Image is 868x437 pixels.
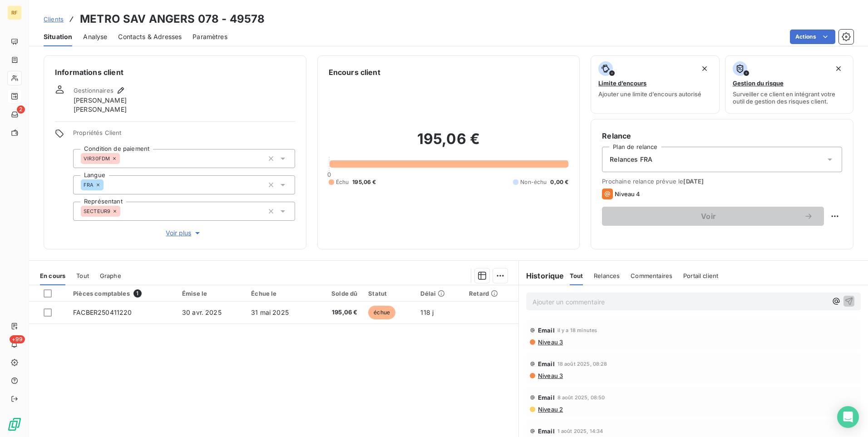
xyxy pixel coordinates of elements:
[17,105,25,114] span: 2
[837,406,859,428] div: Open Intercom Messenger
[73,289,171,298] div: Pièces comptables
[352,178,376,186] span: 195,06 €
[602,178,842,185] span: Prochaine relance prévue le
[519,270,564,281] h6: Historique
[570,272,583,279] span: Tout
[84,209,110,214] span: SECTEUR9
[74,96,127,105] span: [PERSON_NAME]
[251,290,307,297] div: Échue le
[192,32,227,41] span: Paramètres
[538,327,555,334] span: Email
[733,79,784,87] span: Gestion du risque
[7,417,22,432] img: Logo LeanPay
[73,129,295,142] span: Propriétés Client
[118,32,182,41] span: Contacts & Adresses
[631,272,672,279] span: Commentaires
[318,308,358,317] span: 195,06 €
[469,290,513,297] div: Retard
[538,394,555,401] span: Email
[7,5,22,20] div: RF
[84,156,110,161] span: VIR30FDM
[420,290,458,297] div: Délai
[84,182,94,188] span: FRA
[610,155,652,164] span: Relances FRA
[420,308,434,316] span: 118 j
[550,178,568,186] span: 0,00 €
[76,272,89,279] span: Tout
[537,406,563,413] span: Niveau 2
[557,428,603,434] span: 1 août 2025, 14:34
[557,328,597,333] span: il y a 18 minutes
[100,272,121,279] span: Graphe
[329,67,380,78] h6: Encours client
[73,308,132,316] span: FACBER250411220
[538,360,555,367] span: Email
[251,308,289,316] span: 31 mai 2025
[120,207,128,215] input: Ajouter une valeur
[368,290,409,297] div: Statut
[594,272,620,279] span: Relances
[80,11,265,27] h3: METRO SAV ANGERS 078 - 49578
[166,228,202,238] span: Voir plus
[557,361,607,367] span: 18 août 2025, 08:28
[44,32,72,41] span: Situation
[55,67,295,78] h6: Informations client
[73,228,295,238] button: Voir plus
[7,107,21,122] a: 2
[790,30,835,44] button: Actions
[602,130,842,141] h6: Relance
[182,290,240,297] div: Émise le
[520,178,547,186] span: Non-échu
[83,32,107,41] span: Analyse
[182,308,222,316] span: 30 avr. 2025
[557,395,605,400] span: 8 août 2025, 08:50
[683,178,704,185] span: [DATE]
[44,15,64,23] span: Clients
[602,207,824,226] button: Voir
[591,55,719,114] button: Limite d’encoursAjouter une limite d’encours autorisé
[74,87,113,94] span: Gestionnaires
[615,190,640,198] span: Niveau 4
[537,372,563,379] span: Niveau 3
[133,289,142,298] span: 1
[327,171,331,178] span: 0
[104,181,111,189] input: Ajouter une valeur
[44,15,64,24] a: Clients
[336,178,349,186] span: Échu
[725,55,853,114] button: Gestion du risqueSurveiller ce client en intégrant votre outil de gestion des risques client.
[318,290,358,297] div: Solde dû
[537,338,563,346] span: Niveau 3
[733,90,846,105] span: Surveiller ce client en intégrant votre outil de gestion des risques client.
[10,335,25,343] span: +99
[368,306,395,319] span: échue
[598,90,701,98] span: Ajouter une limite d’encours autorisé
[74,105,127,114] span: [PERSON_NAME]
[598,79,646,87] span: Limite d’encours
[683,272,718,279] span: Portail client
[40,272,65,279] span: En cours
[120,154,127,163] input: Ajouter une valeur
[329,130,569,157] h2: 195,06 €
[613,213,804,220] span: Voir
[538,427,555,435] span: Email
